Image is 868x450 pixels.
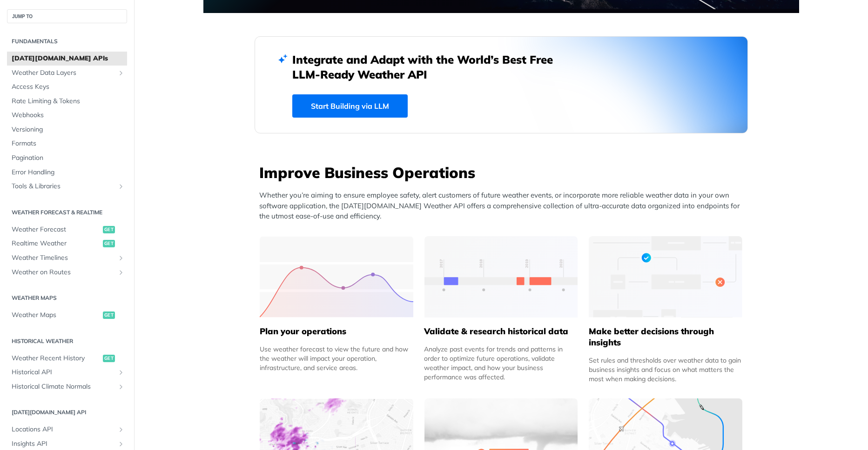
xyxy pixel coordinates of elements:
[117,69,125,77] button: Show subpages for Weather Data Layers
[7,237,127,251] a: Realtime Weatherget
[12,125,125,134] span: Versioning
[7,165,127,179] a: Error Handling
[12,311,101,320] span: Weather Maps
[103,226,115,233] span: get
[12,111,125,120] span: Webhooks
[260,236,413,318] img: 39565e8-group-4962x.svg
[117,440,125,448] button: Show subpages for Insights API
[12,68,115,78] span: Weather Data Layers
[7,37,127,46] h2: Fundamentals
[117,426,125,433] button: Show subpages for Locations API
[103,240,115,247] span: get
[7,308,127,322] a: Weather Mapsget
[424,236,578,318] img: 13d7ca0-group-496-2.svg
[7,179,127,193] a: Tools & LibrariesShow subpages for Tools & Libraries
[424,326,578,337] h5: Validate & research historical data
[7,137,127,151] a: Formats
[12,425,115,434] span: Locations API
[7,123,127,137] a: Versioning
[7,66,127,80] a: Weather Data LayersShow subpages for Weather Data Layers
[292,94,408,118] a: Start Building via LLM
[7,251,127,265] a: Weather TimelinesShow subpages for Weather Timelines
[117,183,125,190] button: Show subpages for Tools & Libraries
[12,382,115,391] span: Historical Climate Normals
[7,380,127,394] a: Historical Climate NormalsShow subpages for Historical Climate Normals
[117,269,125,276] button: Show subpages for Weather on Routes
[12,54,125,63] span: [DATE][DOMAIN_NAME] APIs
[7,52,127,66] a: [DATE][DOMAIN_NAME] APIs
[7,9,127,23] button: JUMP TO
[12,82,125,92] span: Access Keys
[12,268,115,277] span: Weather on Routes
[7,365,127,379] a: Historical APIShow subpages for Historical API
[12,139,125,148] span: Formats
[259,190,748,222] p: Whether you’re aiming to ensure employee safety, alert customers of future weather events, or inc...
[12,225,101,234] span: Weather Forecast
[103,311,115,319] span: get
[7,94,127,108] a: Rate Limiting & Tokens
[589,326,742,348] h5: Make better decisions through insights
[7,80,127,94] a: Access Keys
[260,326,413,337] h5: Plan your operations
[259,162,748,183] h3: Improve Business Operations
[12,368,115,377] span: Historical API
[103,355,115,362] span: get
[117,369,125,376] button: Show subpages for Historical API
[292,52,567,82] h2: Integrate and Adapt with the World’s Best Free LLM-Ready Weather API
[7,223,127,237] a: Weather Forecastget
[7,208,127,217] h2: Weather Forecast & realtime
[12,239,101,248] span: Realtime Weather
[12,253,115,263] span: Weather Timelines
[7,265,127,279] a: Weather on RoutesShow subpages for Weather on Routes
[424,344,578,382] div: Analyze past events for trends and patterns in order to optimize future operations, validate weat...
[589,236,742,318] img: a22d113-group-496-32x.svg
[7,423,127,437] a: Locations APIShow subpages for Locations API
[589,356,742,384] div: Set rules and thresholds over weather data to gain business insights and focus on what matters th...
[12,439,115,449] span: Insights API
[7,294,127,302] h2: Weather Maps
[7,108,127,122] a: Webhooks
[7,408,127,417] h2: [DATE][DOMAIN_NAME] API
[12,97,125,106] span: Rate Limiting & Tokens
[12,153,125,163] span: Pagination
[7,151,127,165] a: Pagination
[7,337,127,345] h2: Historical Weather
[117,254,125,262] button: Show subpages for Weather Timelines
[12,168,125,177] span: Error Handling
[12,182,115,191] span: Tools & Libraries
[260,344,413,372] div: Use weather forecast to view the future and how the weather will impact your operation, infrastru...
[12,354,101,363] span: Weather Recent History
[7,351,127,365] a: Weather Recent Historyget
[117,383,125,390] button: Show subpages for Historical Climate Normals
